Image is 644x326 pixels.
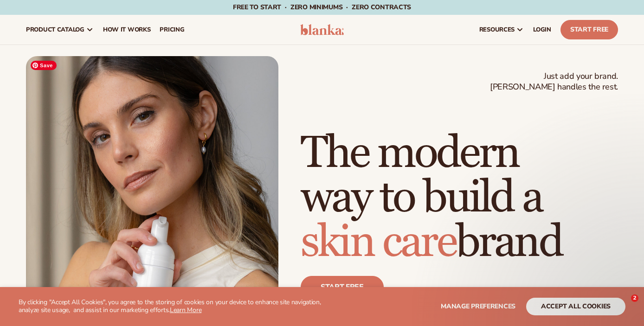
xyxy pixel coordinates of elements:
span: resources [479,26,515,33]
a: LOGIN [528,15,556,45]
span: 2 [631,294,638,302]
a: pricing [155,15,189,45]
span: Just add your brand. [PERSON_NAME] handles the rest. [490,71,618,93]
a: Start Free [560,20,618,39]
img: logo [300,24,344,35]
button: Manage preferences [441,298,515,315]
a: Learn More [170,306,201,314]
a: product catalog [21,15,98,45]
button: accept all cookies [526,298,625,315]
span: skin care [301,215,456,269]
span: product catalog [26,26,84,33]
p: By clicking "Accept All Cookies", you agree to the storing of cookies on your device to enhance s... [19,299,326,314]
a: Start free [301,276,384,298]
span: pricing [160,26,184,33]
span: Manage preferences [441,302,515,311]
span: LOGIN [533,26,551,33]
span: Free to start · ZERO minimums · ZERO contracts [233,3,411,12]
a: resources [475,15,528,45]
span: How It Works [103,26,151,33]
a: How It Works [98,15,155,45]
h1: The modern way to build a brand [301,131,618,265]
span: Save [31,61,57,70]
iframe: Intercom live chat [612,294,634,317]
